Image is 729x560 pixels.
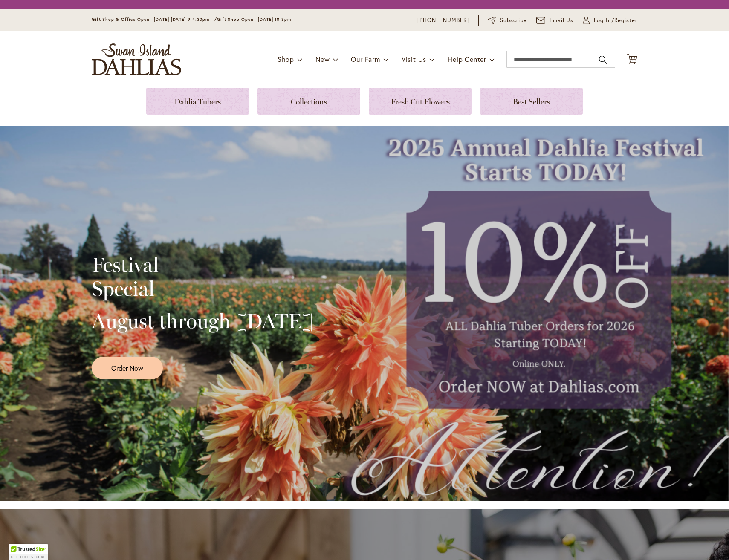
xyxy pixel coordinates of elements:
span: Gift Shop Open - [DATE] 10-3pm [217,17,291,22]
span: Help Center [448,55,486,64]
button: Search [599,53,607,66]
span: Shop [278,55,294,64]
span: Email Us [550,16,574,25]
span: Order Now [111,363,143,373]
a: [PHONE_NUMBER] [417,16,469,25]
div: TrustedSite Certified [9,544,48,560]
a: Email Us [536,16,574,25]
a: Subscribe [488,16,527,25]
span: Our Farm [351,55,380,64]
a: Log In/Register [583,16,637,25]
span: Subscribe [500,16,527,25]
h2: Festival Special [92,253,313,300]
span: Visit Us [402,55,426,64]
a: store logo [92,43,181,75]
span: Log In/Register [594,16,637,25]
span: New [315,55,330,64]
span: Gift Shop & Office Open - [DATE]-[DATE] 9-4:30pm / [92,17,217,22]
a: Order Now [92,357,163,379]
h2: August through [DATE] [92,309,313,333]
